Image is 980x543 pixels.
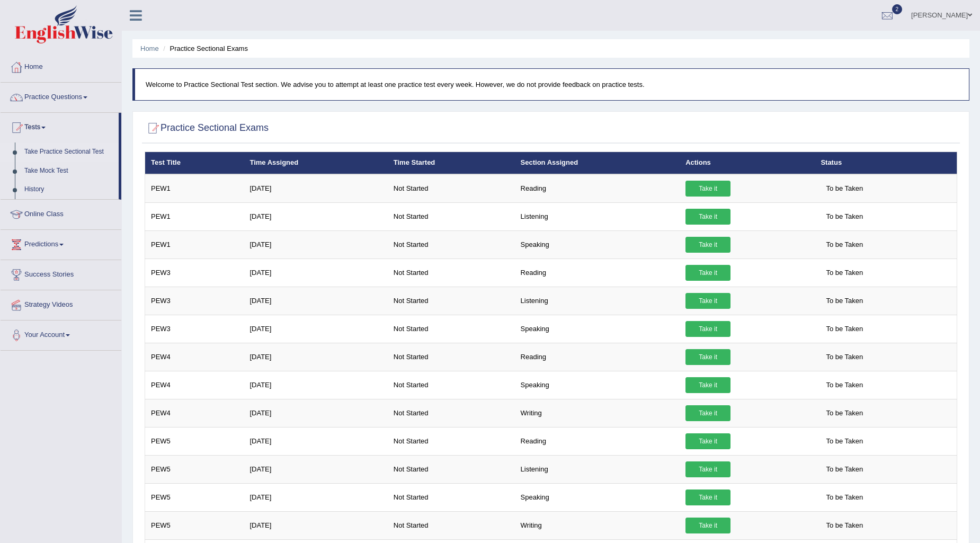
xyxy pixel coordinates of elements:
td: [DATE] [244,174,387,203]
a: Take it [685,405,730,421]
td: Not Started [388,455,515,483]
td: PEW4 [145,371,244,399]
td: Writing [515,399,680,427]
td: PEW1 [145,230,244,259]
a: Take it [685,293,730,309]
a: Take it [685,321,730,337]
td: [DATE] [244,399,387,427]
span: To be Taken [821,377,868,393]
a: Your Account [1,321,121,347]
td: Listening [515,202,680,230]
td: Speaking [515,483,680,511]
a: Home [140,44,159,52]
td: PEW3 [145,259,244,287]
td: [DATE] [244,230,387,259]
td: PEW5 [145,455,244,483]
td: [DATE] [244,427,387,455]
td: Writing [515,511,680,539]
span: To be Taken [821,293,868,309]
a: Take it [685,489,730,505]
td: [DATE] [244,287,387,315]
span: To be Taken [821,265,868,281]
th: Status [815,152,957,174]
td: Not Started [388,315,515,343]
td: Reading [515,343,680,371]
span: To be Taken [821,349,868,365]
td: Not Started [388,399,515,427]
td: Speaking [515,230,680,259]
td: [DATE] [244,511,387,539]
a: Take it [685,237,730,253]
td: Not Started [388,287,515,315]
span: To be Taken [821,489,868,505]
td: [DATE] [244,315,387,343]
td: Speaking [515,315,680,343]
a: Take Mock Test [20,162,119,181]
td: PEW3 [145,287,244,315]
td: PEW5 [145,427,244,455]
a: Strategy Videos [1,290,121,317]
th: Time Assigned [244,152,387,174]
td: [DATE] [244,202,387,230]
a: Take Practice Sectional Test [20,143,119,162]
span: To be Taken [821,237,868,253]
td: Not Started [388,371,515,399]
td: [DATE] [244,483,387,511]
span: To be Taken [821,433,868,449]
a: Tests [1,113,119,139]
td: [DATE] [244,343,387,371]
a: Success Stories [1,260,121,287]
p: Welcome to Practice Sectional Test section. We advise you to attempt at least one practice test e... [146,79,958,90]
td: Not Started [388,343,515,371]
th: Section Assigned [515,152,680,174]
td: PEW5 [145,483,244,511]
a: Practice Questions [1,83,121,109]
a: Take it [685,209,730,225]
a: Take it [685,349,730,365]
a: Take it [685,377,730,393]
a: Take it [685,433,730,449]
td: PEW1 [145,202,244,230]
a: Take it [685,461,730,477]
td: Reading [515,427,680,455]
a: Take it [685,518,730,533]
li: Practice Sectional Exams [161,43,248,54]
td: [DATE] [244,259,387,287]
td: [DATE] [244,455,387,483]
td: Not Started [388,230,515,259]
td: Not Started [388,259,515,287]
td: Listening [515,287,680,315]
td: Not Started [388,202,515,230]
td: Reading [515,259,680,287]
a: Take it [685,265,730,281]
span: To be Taken [821,405,868,421]
td: [DATE] [244,371,387,399]
td: PEW4 [145,399,244,427]
td: PEW3 [145,315,244,343]
td: Not Started [388,483,515,511]
td: Not Started [388,174,515,203]
a: Online Class [1,200,121,226]
span: To be Taken [821,518,868,533]
td: Not Started [388,511,515,539]
td: Listening [515,455,680,483]
td: PEW5 [145,511,244,539]
span: 2 [892,4,903,14]
a: Take it [685,181,730,197]
td: Not Started [388,427,515,455]
span: To be Taken [821,181,868,197]
span: To be Taken [821,461,868,477]
th: Time Started [388,152,515,174]
th: Actions [680,152,815,174]
td: Speaking [515,371,680,399]
a: History [20,180,119,199]
span: To be Taken [821,321,868,337]
a: Home [1,52,121,79]
a: Predictions [1,230,121,256]
td: PEW1 [145,174,244,203]
h2: Practice Sectional Exams [145,120,269,136]
span: To be Taken [821,209,868,225]
th: Test Title [145,152,244,174]
td: Reading [515,174,680,203]
td: PEW4 [145,343,244,371]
